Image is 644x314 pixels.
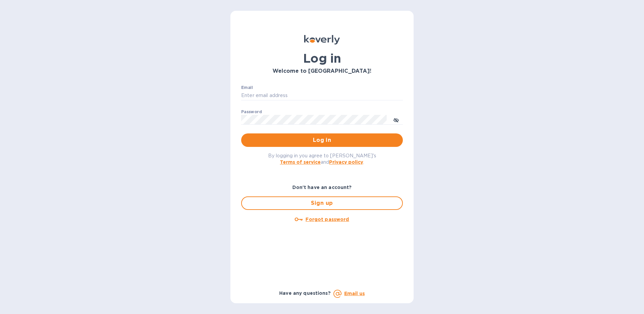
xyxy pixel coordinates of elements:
[344,291,365,296] a: Email us
[241,68,403,74] h3: Welcome to [GEOGRAPHIC_DATA]!
[292,185,352,190] b: Don't have an account?
[329,159,363,165] a: Privacy policy
[279,290,331,296] b: Have any questions?
[241,133,403,147] button: Log in
[241,51,403,65] h1: Log in
[304,35,340,44] img: Koverly
[389,113,403,126] button: toggle password visibility
[247,136,397,144] span: Log in
[241,196,403,210] button: Sign up
[241,91,403,101] input: Enter email address
[247,199,397,207] span: Sign up
[241,86,253,90] label: Email
[305,217,349,222] u: Forgot password
[268,153,376,165] span: By logging in you agree to [PERSON_NAME]'s and .
[241,110,262,114] label: Password
[280,159,321,165] a: Terms of service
